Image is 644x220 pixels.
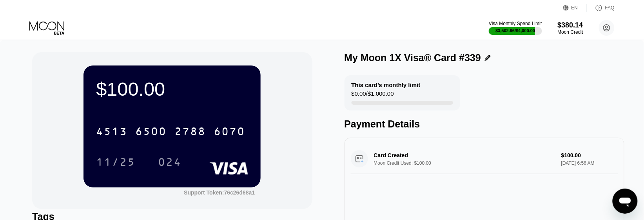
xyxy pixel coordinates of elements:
div: Support Token: 76c26d68a1 [184,189,255,196]
div: Payment Details [345,118,624,130]
div: EN [571,5,578,11]
div: My Moon 1X Visa® Card #339 [345,52,481,64]
div: Moon Credit [558,29,583,35]
div: 2788 [174,126,206,139]
div: $3,502.96 / $4,000.00 [496,28,535,33]
div: FAQ [587,4,615,12]
div: $0.00 / $1,000.00 [352,90,394,101]
div: $380.14Moon Credit [558,21,583,35]
div: 11/25 [96,157,135,169]
div: 4513650027886070 [91,122,250,141]
div: Support Token:76c26d68a1 [184,189,255,196]
div: $100.00 [96,78,248,100]
div: Visa Monthly Spend Limit$3,502.96/$4,000.00 [489,21,542,35]
div: EN [563,4,587,12]
div: 6500 [135,126,167,139]
div: 024 [158,157,181,169]
iframe: Button to launch messaging window [613,189,638,214]
div: Visa Monthly Spend Limit [489,21,542,26]
div: FAQ [605,5,615,11]
div: $380.14 [558,21,583,29]
div: 6070 [214,126,245,139]
div: 4513 [96,126,127,139]
div: This card’s monthly limit [352,82,421,88]
div: 024 [152,152,187,172]
div: 11/25 [90,152,141,172]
